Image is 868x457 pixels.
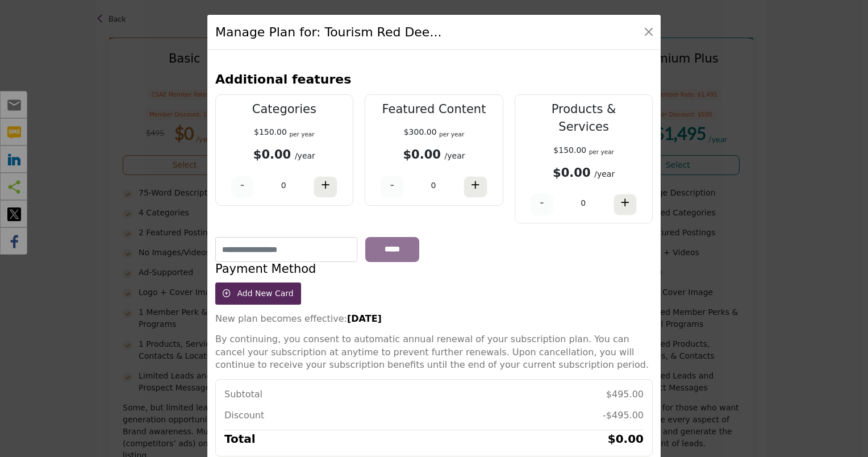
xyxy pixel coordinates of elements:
[314,176,337,198] button: +
[254,127,287,136] span: $150.00
[594,169,615,178] span: /year
[226,101,343,119] p: Categories
[606,388,644,401] p: $495.00
[215,70,351,89] h3: Additional features
[215,333,653,371] p: By continuing, you consent to automatic annual renewal of your subscription plan. You can cancel ...
[603,409,644,422] p: -$495.00
[215,23,441,41] h1: Manage Plan for: Tourism Red Dee...
[281,180,286,192] p: 0
[553,166,590,180] b: $0.00
[581,197,586,209] p: 0
[215,262,653,276] h4: Payment Method
[403,148,440,161] b: $0.00
[439,131,464,138] sub: per year
[525,101,642,136] p: Products & Services
[224,409,264,422] p: Discount
[224,430,256,447] h5: Total
[253,148,291,161] b: $0.00
[641,24,657,40] button: Close
[215,282,301,305] button: Add New Card
[608,430,644,447] h5: $0.00
[445,151,465,160] span: /year
[295,151,315,160] span: /year
[320,178,331,192] h4: +
[589,148,614,155] sub: per year
[614,194,637,215] button: +
[215,313,653,325] p: New plan becomes effective:
[431,180,436,192] p: 0
[347,313,382,324] strong: [DATE]
[224,388,262,401] p: Subtotal
[404,127,437,136] span: $300.00
[237,289,293,298] span: Add New Card
[470,178,481,192] h4: +
[464,176,487,198] button: +
[620,196,631,210] h4: +
[553,146,586,155] span: $150.00
[289,131,314,138] sub: per year
[375,101,493,119] p: Featured Content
